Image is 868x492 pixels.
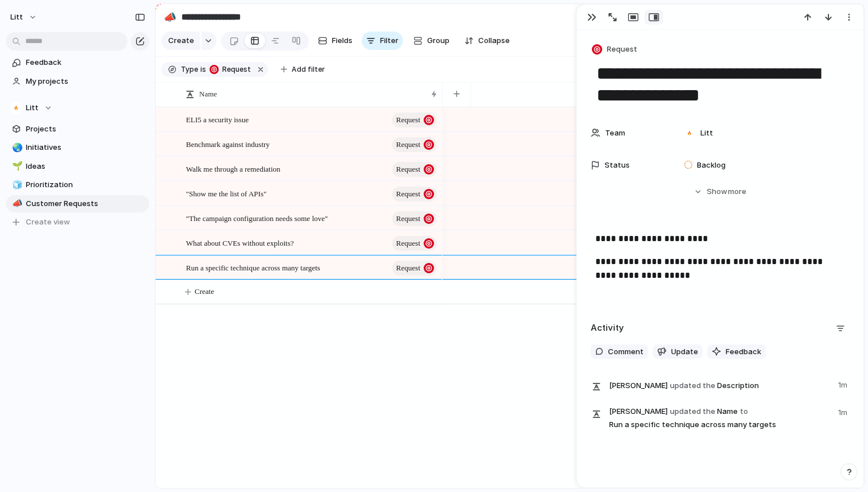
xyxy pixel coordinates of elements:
[313,32,357,50] button: Fields
[604,160,630,171] span: Status
[168,35,194,47] span: Create
[591,344,648,359] button: Comment
[362,32,403,50] button: Filter
[591,321,624,335] h2: Activity
[392,162,437,177] button: Request
[6,99,149,117] button: Litt
[10,179,22,191] button: 🧊
[186,211,328,224] span: "The campaign configuration needs some love"
[6,176,149,193] a: 🧊Prioritization
[26,198,145,210] span: Customer Requests
[292,64,325,75] span: Add filter
[396,235,420,251] span: Request
[12,179,20,192] div: 🧊
[838,405,850,419] span: 1m
[670,380,715,392] span: updated the
[26,142,145,153] span: Initiatives
[26,216,70,228] span: Create view
[653,344,703,359] button: Update
[186,113,249,126] span: ELI5 a security issue
[608,346,644,358] span: Comment
[26,161,145,172] span: Ideas
[6,214,149,231] button: Create view
[161,32,200,50] button: Create
[392,211,437,226] button: Request
[6,195,149,212] a: 📣Customer Requests
[186,162,280,175] span: Walk me through a remediation
[392,113,437,127] button: Request
[726,346,761,358] span: Feedback
[697,160,726,171] span: Backlog
[609,406,668,417] span: [PERSON_NAME]
[181,64,198,75] span: Type
[707,344,766,359] button: Feedback
[186,187,266,200] span: "Show me the list of APIs"
[26,102,38,114] span: Litt
[6,73,149,90] a: My projects
[609,405,831,431] span: Name Run a specific technique across many targets
[6,54,149,71] a: Feedback
[478,35,510,47] span: Collapse
[380,35,398,47] span: Filter
[164,9,176,25] div: 📣
[200,64,206,75] span: is
[6,121,149,138] a: Projects
[12,160,20,173] div: 🌱
[10,198,22,210] button: 📣
[392,236,437,251] button: Request
[707,186,727,197] span: Show
[10,142,22,153] button: 🌏
[427,35,449,47] span: Group
[609,380,668,392] span: [PERSON_NAME]
[195,286,214,297] span: Create
[609,377,831,393] span: Description
[396,260,420,276] span: Request
[219,64,251,75] span: Request
[26,123,145,135] span: Projects
[590,41,641,58] button: Request
[607,44,637,55] span: Request
[186,236,294,249] span: What about CVEs without exploits?
[207,63,253,76] button: Request
[332,35,352,47] span: Fields
[199,88,217,100] span: Name
[591,181,850,202] button: Showmore
[396,137,420,153] span: Request
[392,261,437,276] button: Request
[408,32,455,50] button: Group
[12,141,20,154] div: 🌏
[186,137,270,150] span: Benchmark against industry
[10,161,22,172] button: 🌱
[670,406,715,417] span: updated the
[26,76,145,87] span: My projects
[6,158,149,175] a: 🌱Ideas
[186,261,320,274] span: Run a specific technique across many targets
[605,127,625,139] span: Team
[26,57,145,68] span: Feedback
[700,127,713,139] span: Litt
[838,377,850,391] span: 1m
[198,63,208,76] button: is
[740,406,748,417] span: to
[396,211,420,227] span: Request
[396,112,420,128] span: Request
[392,187,437,202] button: Request
[396,161,420,177] span: Request
[6,139,149,156] a: 🌏Initiatives
[728,186,746,197] span: more
[460,32,514,50] button: Collapse
[274,61,332,78] button: Add filter
[396,186,420,202] span: Request
[10,11,23,23] span: Litt
[671,346,698,358] span: Update
[161,8,179,26] button: 📣
[26,179,145,191] span: Prioritization
[5,8,43,26] button: Litt
[12,197,20,210] div: 📣
[392,137,437,152] button: Request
